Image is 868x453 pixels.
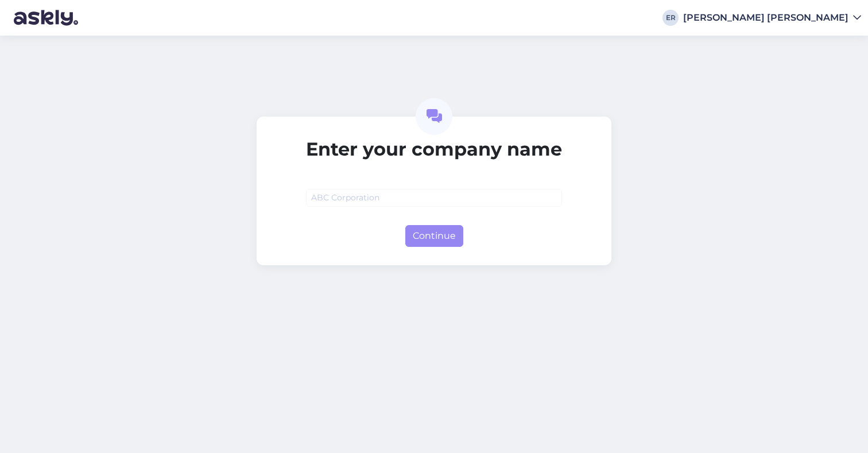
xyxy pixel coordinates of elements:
button: Continue [405,225,463,247]
a: [PERSON_NAME] [PERSON_NAME] [683,13,861,22]
h2: Enter your company name [306,138,562,160]
div: ER [662,10,679,26]
div: [PERSON_NAME] [PERSON_NAME] [683,13,848,22]
input: ABC Corporation [306,189,562,207]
